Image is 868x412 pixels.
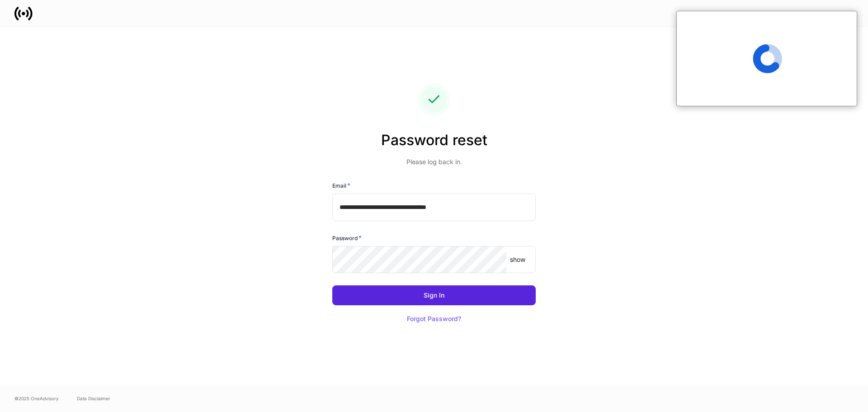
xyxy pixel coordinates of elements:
[77,395,110,402] a: Data Disclaimer
[332,130,536,157] h2: Password reset
[332,285,536,305] button: Sign In
[510,255,525,264] p: show
[396,309,472,329] button: Forgot Password?
[332,181,350,190] h6: Email
[753,44,782,73] span: Loading
[332,157,536,166] p: Please log back in.
[332,233,362,242] h6: Password
[407,316,461,322] div: Forgot Password?
[424,292,444,298] div: Sign In
[14,395,59,402] span: © 2025 OneAdvisory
